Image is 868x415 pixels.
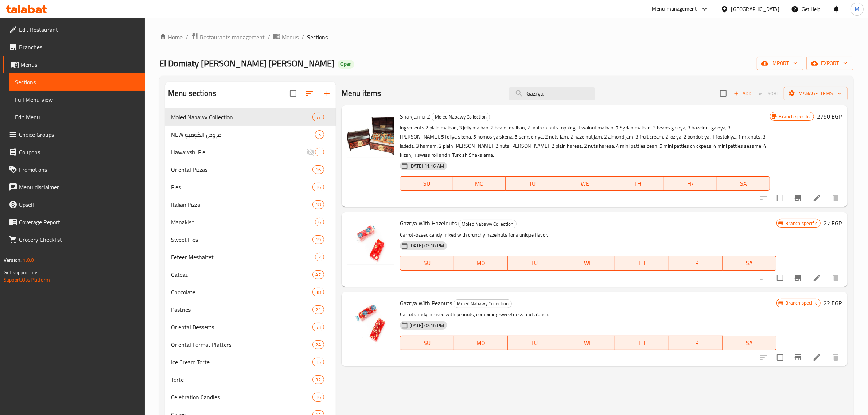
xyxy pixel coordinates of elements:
div: Sweet Pies19 [165,231,336,248]
button: Branch-specific-item [789,349,807,366]
div: Moled Nabawy Collection57 [165,108,336,126]
span: FR [667,178,714,189]
div: items [312,165,324,174]
h2: Menu sections [168,88,216,99]
button: delete [827,269,845,287]
span: import [763,59,798,68]
a: Support.OpsPlatform [4,275,50,284]
div: Oriental Pizzas16 [165,161,336,178]
button: TU [506,176,558,191]
span: 18 [313,201,324,208]
a: Edit menu item [813,194,821,202]
a: Edit menu item [813,274,821,282]
button: delete [827,349,845,366]
span: NEW عروض الكومبو [171,130,315,139]
span: Menus [20,60,139,69]
span: Open [338,61,354,67]
span: 1 [315,149,324,156]
h2: Menu items [342,88,381,99]
span: Gazrya With Hazelnuts [400,218,457,229]
button: WE [558,176,611,191]
div: Oriental Format Platters [171,340,312,349]
input: search [509,87,595,100]
div: Moled Nabawy Collection [454,299,512,308]
li: / [268,33,270,42]
span: Grocery Checklist [19,235,139,244]
span: Moled Nabawy Collection [171,113,312,121]
span: Select to update [772,350,788,365]
span: Sections [307,33,328,42]
span: Pies [171,183,312,191]
li: / [301,33,304,42]
span: Oriental Pizzas [171,165,312,174]
button: MO [454,336,507,350]
span: Edit Restaurant [19,25,139,34]
button: SU [400,336,454,350]
a: Coverage Report [3,213,145,231]
a: Choice Groups [3,126,145,143]
span: Gateau [171,270,312,279]
button: TH [615,336,669,350]
div: items [312,235,324,244]
a: Upsell [3,196,145,213]
span: Coverage Report [19,218,139,226]
button: WE [561,256,615,271]
button: TU [508,336,561,350]
span: Sweet Pies [171,235,312,244]
span: WE [564,338,612,348]
div: Celebration Candles [171,393,312,402]
span: [DATE] 11:16 AM [406,163,447,170]
div: Ice Cream Torte15 [165,353,336,371]
button: SA [717,176,770,191]
span: Hawawshi Pie [171,148,306,156]
a: Menus [3,56,145,73]
button: TU [508,256,561,271]
a: Menu disclaimer [3,178,145,196]
span: M [855,5,859,13]
div: Pastries [171,305,312,314]
button: SU [400,176,453,191]
span: SU [403,258,451,268]
div: items [312,340,324,349]
p: Ingredients 2 plain malban, 3 jelly malban, 2 beans malban, 2 malban nuts topping, 1 walnut malba... [400,123,770,160]
p: Carrot-based candy mixed with crunchy hazelnuts for a unique flavor. [400,230,776,240]
span: MO [457,338,505,348]
span: SU [403,338,451,348]
span: Menu disclaimer [19,183,139,191]
span: WE [561,178,608,189]
div: Celebration Candles16 [165,388,336,406]
div: items [312,375,324,384]
span: 32 [313,376,324,383]
a: Menus [273,32,299,42]
span: 6 [315,219,324,226]
span: 1.0.0 [23,255,34,265]
div: items [315,148,324,156]
span: Branch specific [776,113,814,120]
button: SA [723,256,776,271]
span: FR [672,258,720,268]
span: TH [614,178,661,189]
span: Coupons [19,148,139,156]
li: / [186,33,188,42]
span: 19 [313,236,324,243]
span: Edit Menu [15,113,139,121]
div: Oriental Format Platters24 [165,336,336,353]
div: items [312,323,324,331]
span: 15 [313,359,324,366]
p: Carrot candy infused with peanuts, combining sweetness and crunch. [400,310,776,319]
span: Version: [4,255,22,265]
div: items [312,200,324,209]
span: 57 [313,114,324,121]
a: Edit menu item [813,353,821,362]
div: Gateau47 [165,266,336,283]
div: items [312,393,324,402]
span: 2 [315,254,324,261]
span: Select all sections [285,86,301,101]
a: Promotions [3,161,145,178]
span: Choice Groups [19,130,139,139]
